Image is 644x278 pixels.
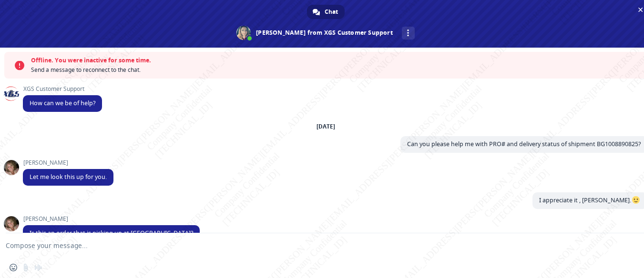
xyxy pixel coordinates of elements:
[30,173,107,181] span: Let me look this up for you.
[6,233,623,257] textarea: Compose your message...
[10,264,17,271] span: Insert an emoji
[23,86,102,92] span: XGS Customer Support
[31,56,642,65] span: Offline. You were inactive for some time.
[23,216,200,222] span: [PERSON_NAME]
[307,5,345,19] a: Chat
[31,65,642,75] span: Send a message to reconnect to the chat.
[317,124,335,129] div: [DATE]
[325,5,338,19] span: Chat
[539,196,641,204] span: I appreciate it , [PERSON_NAME].
[23,159,113,166] span: [PERSON_NAME]
[30,99,95,107] span: How can we be of help?
[30,229,193,237] span: Is this an order that is picking up at [GEOGRAPHIC_DATA]?
[407,140,641,148] span: Can you please help me with PRO# and delivery status of shipment BG1008890825?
